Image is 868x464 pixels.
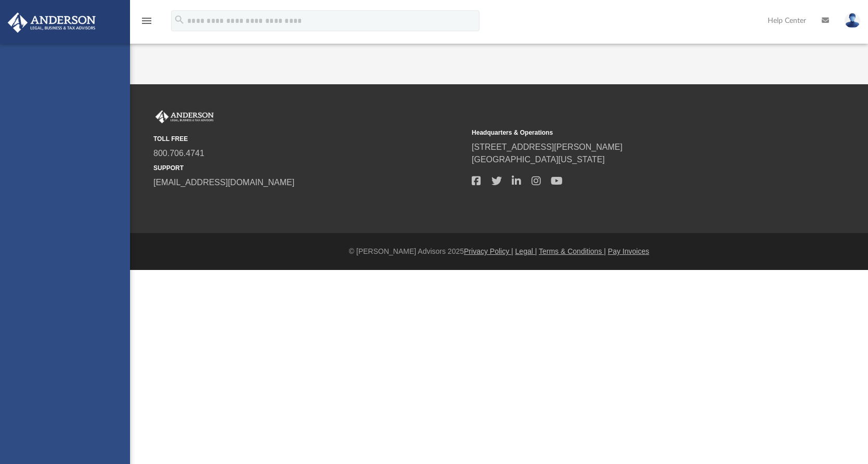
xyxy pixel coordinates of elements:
[174,14,185,25] i: search
[153,149,204,158] a: 800.706.4741
[845,13,860,28] img: User Pic
[515,247,537,255] a: Legal |
[472,143,623,151] a: [STREET_ADDRESS][PERSON_NAME]
[608,247,649,255] a: Pay Invoices
[5,12,99,33] img: Anderson Advisors Platinum Portal
[140,15,153,27] i: menu
[472,128,783,137] small: Headquarters & Operations
[153,178,294,187] a: [EMAIL_ADDRESS][DOMAIN_NAME]
[140,20,153,27] a: menu
[130,246,868,257] div: © [PERSON_NAME] Advisors 2025
[539,247,606,255] a: Terms & Conditions |
[153,134,464,144] small: TOLL FREE
[153,110,216,124] img: Anderson Advisors Platinum Portal
[472,155,605,164] a: [GEOGRAPHIC_DATA][US_STATE]
[464,247,513,255] a: Privacy Policy |
[153,163,464,173] small: SUPPORT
